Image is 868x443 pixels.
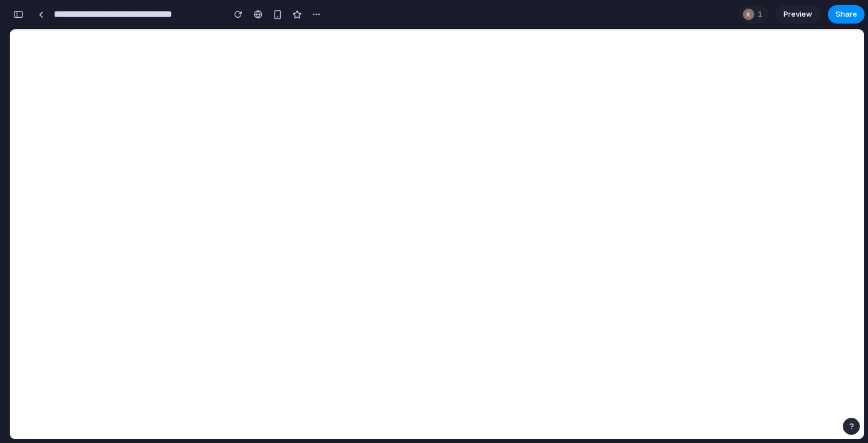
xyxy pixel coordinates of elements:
[758,9,766,20] span: 1
[835,9,857,20] span: Share
[784,9,812,20] span: Preview
[775,5,821,24] a: Preview
[828,5,865,24] button: Share
[739,5,768,24] div: 1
